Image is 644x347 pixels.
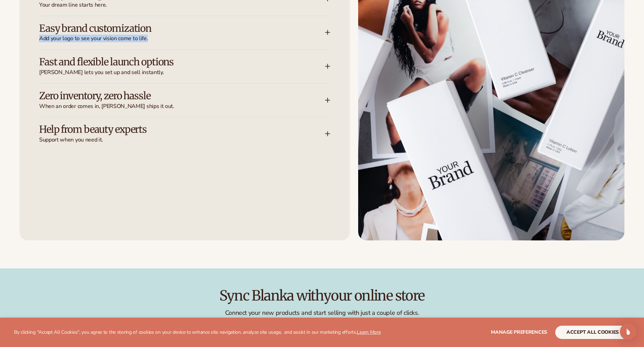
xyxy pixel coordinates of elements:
[357,329,381,335] a: Learn More
[20,288,624,303] h2: Sync Blanka with your online store
[39,124,304,135] h3: Help from beauty experts
[39,136,325,144] span: Support when you need it.
[620,323,637,340] div: Open Intercom Messenger
[39,103,325,110] span: When an order comes in, [PERSON_NAME] ships it out.
[39,23,304,34] h3: Easy brand customization
[491,329,547,335] span: Manage preferences
[20,309,624,317] p: Connect your new products and start selling with just a couple of clicks.
[555,326,630,339] button: accept all cookies
[39,91,304,101] h3: Zero inventory, zero hassle
[39,57,304,67] h3: Fast and flexible launch options
[39,1,325,9] span: Your dream line starts here.
[491,326,547,339] button: Manage preferences
[39,69,325,76] span: [PERSON_NAME] lets you set up and sell instantly.
[39,35,325,42] span: Add your logo to see your vision come to life.
[14,330,381,335] p: By clicking "Accept All Cookies", you agree to the storing of cookies on your device to enhance s...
